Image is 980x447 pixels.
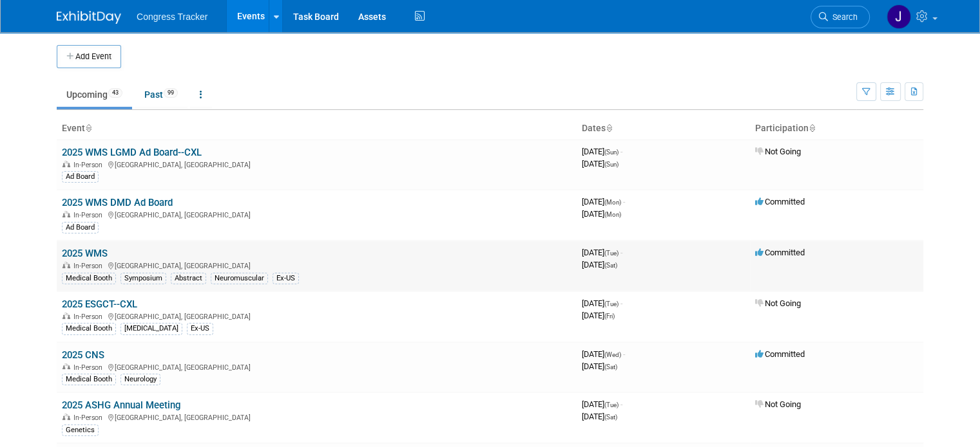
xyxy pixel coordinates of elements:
[604,199,621,206] span: (Mon)
[582,399,622,409] span: [DATE]
[623,349,625,359] span: -
[171,273,206,284] div: Abstract
[577,118,750,140] th: Dates
[828,12,858,22] span: Search
[62,197,173,208] a: 2025 WMS DMD Ad Board
[62,161,70,167] img: In-Person Event
[623,197,625,206] span: -
[582,159,619,169] span: [DATE]
[62,361,572,372] div: [GEOGRAPHIC_DATA], [GEOGRAPHIC_DATA]
[62,298,137,310] a: 2025 ESGCT--CXL
[135,82,187,107] a: Past99
[755,248,805,257] span: Committed
[187,323,213,334] div: Ex-US
[62,222,99,233] div: Ad Board
[582,311,615,320] span: [DATE]
[57,45,121,68] button: Add Event
[755,399,801,409] span: Not Going
[620,147,622,156] span: -
[211,273,268,284] div: Neuromuscular
[62,414,70,420] img: In-Person Event
[73,313,106,321] span: In-Person
[120,273,166,284] div: Symposium
[809,123,815,133] a: Sort by Participation Type
[604,414,617,421] span: (Sat)
[582,298,622,308] span: [DATE]
[604,161,619,168] span: (Sun)
[73,211,106,219] span: In-Person
[62,399,180,411] a: 2025 ASHG Annual Meeting
[62,313,70,319] img: In-Person Event
[73,161,106,169] span: In-Person
[62,424,99,436] div: Genetics
[604,250,619,257] span: (Tue)
[604,262,617,269] span: (Sat)
[755,349,805,359] span: Committed
[62,323,116,334] div: Medical Booth
[755,147,801,156] span: Not Going
[85,123,91,133] a: Sort by Event Name
[604,351,621,358] span: (Wed)
[62,159,572,169] div: [GEOGRAPHIC_DATA], [GEOGRAPHIC_DATA]
[582,349,625,359] span: [DATE]
[606,123,612,133] a: Sort by Start Date
[582,197,625,206] span: [DATE]
[57,11,121,24] img: ExhibitDay
[750,118,923,140] th: Participation
[62,311,572,321] div: [GEOGRAPHIC_DATA], [GEOGRAPHIC_DATA]
[604,313,615,320] span: (Fri)
[620,248,622,257] span: -
[73,363,106,372] span: In-Person
[62,209,572,219] div: [GEOGRAPHIC_DATA], [GEOGRAPHIC_DATA]
[582,248,622,257] span: [DATE]
[604,300,619,307] span: (Tue)
[62,374,116,385] div: Medical Booth
[120,323,182,334] div: [MEDICAL_DATA]
[73,262,106,270] span: In-Person
[120,374,160,385] div: Neurology
[620,399,622,409] span: -
[108,88,122,98] span: 43
[62,262,70,268] img: In-Person Event
[62,211,70,217] img: In-Person Event
[604,211,621,218] span: (Mon)
[582,260,617,269] span: [DATE]
[582,361,617,371] span: [DATE]
[604,363,617,370] span: (Sat)
[582,209,621,219] span: [DATE]
[62,412,572,422] div: [GEOGRAPHIC_DATA], [GEOGRAPHIC_DATA]
[137,12,207,22] span: Congress Tracker
[57,82,132,107] a: Upcoming43
[62,273,116,284] div: Medical Booth
[582,412,617,421] span: [DATE]
[62,171,99,183] div: Ad Board
[62,349,104,361] a: 2025 CNS
[755,197,805,206] span: Committed
[62,363,70,370] img: In-Person Event
[62,147,202,158] a: 2025 WMS LGMD Ad Board--CXL
[62,260,572,270] div: [GEOGRAPHIC_DATA], [GEOGRAPHIC_DATA]
[57,118,577,140] th: Event
[273,273,299,284] div: Ex-US
[620,298,622,308] span: -
[604,149,619,156] span: (Sun)
[582,147,622,156] span: [DATE]
[164,88,178,98] span: 99
[62,248,108,259] a: 2025 WMS
[755,298,801,308] span: Not Going
[887,5,911,29] img: Jessica Davidson
[604,401,619,408] span: (Tue)
[811,6,870,28] a: Search
[73,414,106,422] span: In-Person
